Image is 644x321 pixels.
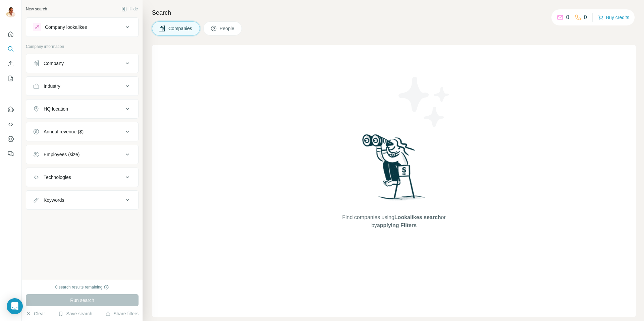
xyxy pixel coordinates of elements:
[5,104,16,116] button: Use Surfe on LinkedIn
[168,25,193,32] span: Companies
[26,44,139,50] p: Company information
[44,60,64,67] div: Company
[26,101,138,117] button: HQ location
[584,13,587,21] p: 0
[5,7,16,17] img: Avatar
[44,197,64,203] div: Keywords
[117,4,143,14] button: Hide
[340,213,447,230] span: Find companies using or by
[55,284,109,290] div: 0 search results remaining
[44,151,79,158] div: Employees (size)
[394,72,454,132] img: Surfe Illustration - Stars
[26,6,47,12] div: New search
[566,13,569,21] p: 0
[598,13,629,22] button: Buy credits
[58,310,92,317] button: Save search
[44,128,84,135] div: Annual revenue ($)
[45,24,87,30] div: Company lookalikes
[359,132,429,207] img: Surfe Illustration - Woman searching with binoculars
[26,19,138,35] button: Company lookalikes
[5,148,16,160] button: Feedback
[5,58,16,70] button: Enrich CSV
[5,118,16,130] button: Use Surfe API
[105,310,139,317] button: Share filters
[26,146,138,163] button: Employees (size)
[26,192,138,208] button: Keywords
[44,83,60,89] div: Industry
[152,8,636,17] h4: Search
[7,298,23,314] div: Open Intercom Messenger
[377,222,417,228] span: applying Filters
[5,28,16,40] button: Quick start
[5,43,16,55] button: Search
[394,214,441,220] span: Lookalikes search
[26,55,138,71] button: Company
[26,124,138,140] button: Annual revenue ($)
[26,78,138,94] button: Industry
[220,25,235,32] span: People
[5,133,16,145] button: Dashboard
[44,106,68,112] div: HQ location
[26,310,45,317] button: Clear
[44,174,71,181] div: Technologies
[26,169,138,185] button: Technologies
[5,72,16,84] button: My lists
